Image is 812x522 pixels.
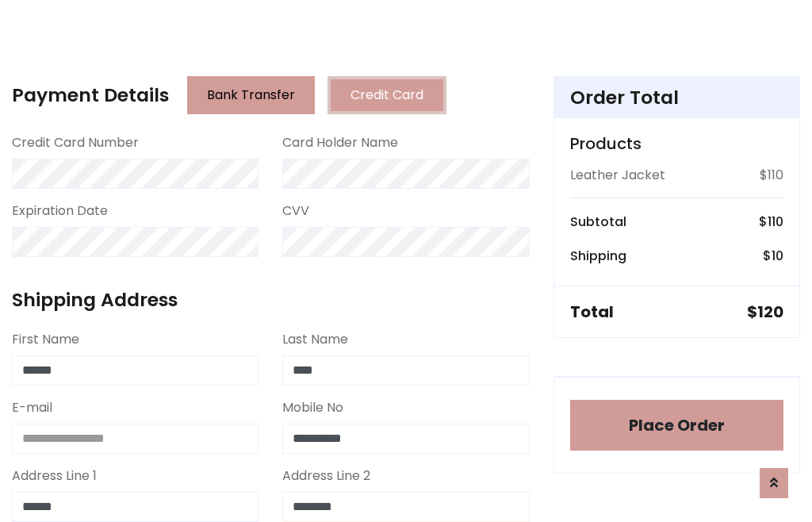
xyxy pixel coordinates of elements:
[12,133,139,152] label: Credit Card Number
[760,166,783,185] p: $110
[282,133,398,152] label: Card Holder Name
[12,398,52,417] label: E-mail
[570,214,626,229] h6: Subtotal
[12,466,97,486] label: Address Line 1
[772,247,783,265] span: 10
[187,76,315,114] button: Bank Transfer
[12,289,530,311] h4: Shipping Address
[570,86,783,109] h4: Order Total
[282,466,370,486] label: Address Line 2
[282,202,309,221] label: CVV
[757,301,783,323] span: 120
[12,202,108,221] label: Expiration Date
[570,134,783,153] h5: Products
[570,400,783,451] button: Place Order
[12,84,169,106] h4: Payment Details
[747,302,783,321] h5: $
[282,330,348,349] label: Last Name
[327,76,446,114] button: Credit Card
[12,330,79,349] label: First Name
[768,213,783,231] span: 110
[570,302,614,321] h5: Total
[570,166,665,185] p: Leather Jacket
[570,248,626,263] h6: Shipping
[282,398,343,417] label: Mobile No
[759,214,783,229] h6: $
[763,248,783,263] h6: $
